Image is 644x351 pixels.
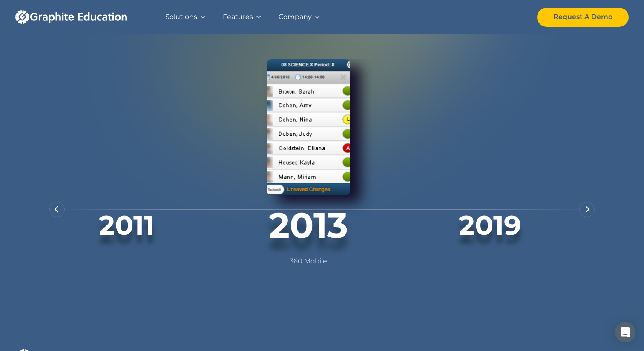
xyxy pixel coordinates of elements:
div: Solutions [165,11,197,23]
a: Request A Demo [537,8,629,27]
p: 360 Web [49,255,204,267]
div: Open Intercom Messenger [615,322,635,342]
div: next slide [579,202,595,217]
div: carousel [49,59,595,267]
p: Genius Education [413,255,567,267]
div: Company [279,11,312,23]
p: 360 Mobile [231,255,386,267]
div: 6 of 8 [231,59,413,267]
div: 2011 [49,209,204,242]
div: Features [223,11,253,23]
div: 2013 [208,204,408,247]
div: 2019 [413,209,567,242]
div: Request A Demo [553,11,612,23]
img: 2013 Screenshot [267,59,350,195]
div: 5 of 8 [49,59,231,267]
div: 7 of 8 [413,59,595,267]
div: previous slide [49,202,65,217]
